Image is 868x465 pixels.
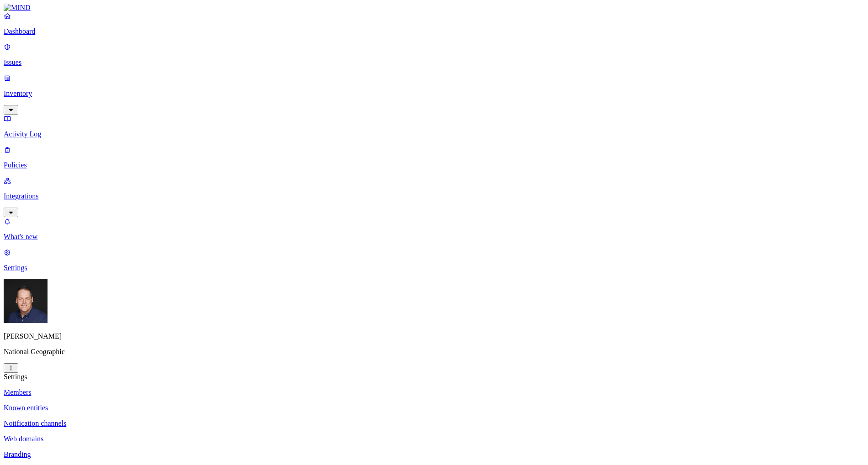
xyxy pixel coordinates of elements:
a: Notification channels [4,419,864,428]
a: Dashboard [4,12,864,36]
p: Inventory [4,89,864,98]
a: Policies [4,146,864,169]
p: Settings [4,264,864,272]
a: Branding [4,450,864,459]
p: [PERSON_NAME] [4,332,864,340]
p: Dashboard [4,27,864,36]
p: Issues [4,58,864,67]
a: Integrations [4,177,864,216]
a: Inventory [4,74,864,113]
img: MIND [4,4,31,12]
a: Members [4,388,864,397]
a: Activity Log [4,115,864,138]
p: Integrations [4,192,864,200]
p: Policies [4,161,864,169]
a: Settings [4,248,864,272]
img: Mark DeCarlo [4,279,48,323]
a: Issues [4,43,864,67]
a: What's new [4,217,864,241]
p: What's new [4,233,864,241]
a: Web domains [4,435,864,443]
p: Activity Log [4,130,864,138]
a: MIND [4,4,864,12]
a: Known entities [4,404,864,412]
div: Settings [4,373,864,381]
p: National Geographic [4,348,864,356]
